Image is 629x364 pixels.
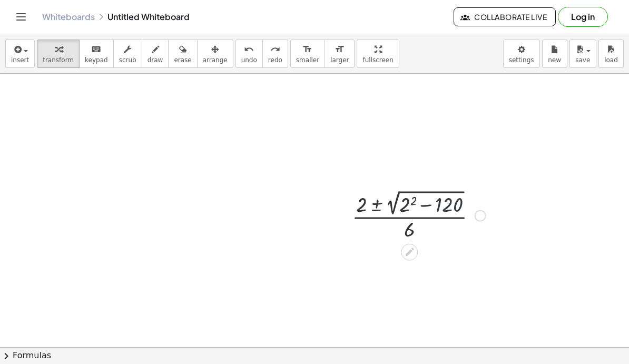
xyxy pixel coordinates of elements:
[454,7,556,26] button: Collaborate Live
[203,56,228,64] span: arrange
[262,40,288,68] button: redoredo
[542,40,567,68] button: new
[113,40,142,68] button: scrub
[119,56,136,64] span: scrub
[548,56,561,64] span: new
[270,43,280,56] i: redo
[268,56,282,64] span: redo
[302,43,312,56] i: format_size
[244,43,254,56] i: undo
[235,40,263,68] button: undoundo
[569,40,596,68] button: save
[13,8,30,25] button: Toggle navigation
[558,7,608,27] button: Log in
[401,243,418,260] div: Edit math
[5,40,35,68] button: insert
[11,56,29,64] span: insert
[509,56,534,64] span: settings
[362,56,393,64] span: fullscreen
[575,56,590,64] span: save
[148,56,163,64] span: draw
[604,56,618,64] span: load
[290,40,325,68] button: format_sizesmaller
[503,40,540,68] button: settings
[197,40,233,68] button: arrange
[325,40,355,68] button: format_sizelarger
[357,40,399,68] button: fullscreen
[37,40,80,68] button: transform
[43,56,74,64] span: transform
[168,40,197,68] button: erase
[142,40,169,68] button: draw
[79,40,114,68] button: keyboardkeypad
[42,12,95,22] a: Whiteboards
[598,40,624,68] button: load
[463,12,547,22] span: Collaborate Live
[296,56,319,64] span: smaller
[85,56,108,64] span: keypad
[330,56,349,64] span: larger
[335,43,345,56] i: format_size
[91,43,101,56] i: keyboard
[174,56,191,64] span: erase
[241,56,257,64] span: undo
